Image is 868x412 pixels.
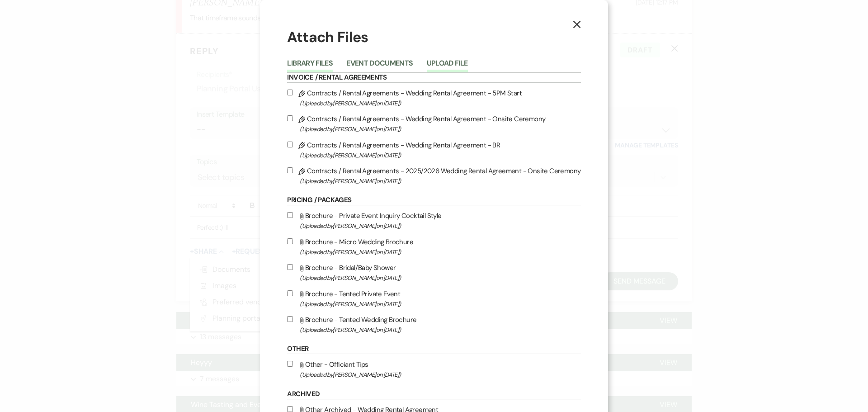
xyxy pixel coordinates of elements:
button: Upload File [427,60,468,72]
input: Brochure - Bridal/Baby Shower(Uploaded by[PERSON_NAME]on [DATE]) [287,264,293,270]
input: Brochure - Micro Wedding Brochure(Uploaded by[PERSON_NAME]on [DATE]) [287,238,293,244]
input: Other - Officiant Tips(Uploaded by[PERSON_NAME]on [DATE]) [287,361,293,367]
span: (Uploaded by [PERSON_NAME] on [DATE] ) [300,299,580,309]
label: Contracts / Rental Agreements - 2025/2026 Wedding Rental Agreement - Onsite Ceremony [287,165,580,186]
h6: Archived [287,389,580,399]
label: Brochure - Micro Wedding Brochure [287,236,580,257]
span: (Uploaded by [PERSON_NAME] on [DATE] ) [300,369,580,380]
label: Contracts / Rental Agreements - Wedding Rental Agreement - 5PM Start [287,87,580,109]
span: (Uploaded by [PERSON_NAME] on [DATE] ) [300,247,580,257]
span: (Uploaded by [PERSON_NAME] on [DATE] ) [300,325,580,335]
input: Brochure - Tented Wedding Brochure(Uploaded by[PERSON_NAME]on [DATE]) [287,316,293,322]
label: Brochure - Private Event Inquiry Cocktail Style [287,210,580,231]
span: (Uploaded by [PERSON_NAME] on [DATE] ) [300,98,580,109]
label: Brochure - Tented Private Event [287,288,580,309]
h6: Invoice / Rental Agreements [287,73,580,83]
button: Event Documents [346,60,413,72]
input: Contracts / Rental Agreements - Wedding Rental Agreement - Onsite Ceremony(Uploaded by[PERSON_NAM... [287,115,293,121]
button: Library Files [287,60,333,72]
span: (Uploaded by [PERSON_NAME] on [DATE] ) [300,273,580,283]
input: Contracts / Rental Agreements - Wedding Rental Agreement - 5PM Start(Uploaded by[PERSON_NAME]on [... [287,90,293,95]
span: (Uploaded by [PERSON_NAME] on [DATE] ) [300,176,580,186]
input: Brochure - Tented Private Event(Uploaded by[PERSON_NAME]on [DATE]) [287,290,293,296]
input: Contracts / Rental Agreements - 2025/2026 Wedding Rental Agreement - Onsite Ceremony(Uploaded by[... [287,167,293,173]
h6: Other [287,344,580,354]
label: Other - Officiant Tips [287,359,580,380]
input: Contracts / Rental Agreements - Wedding Rental Agreement - BR(Uploaded by[PERSON_NAME]on [DATE]) [287,142,293,147]
h6: Pricing / Packages [287,195,580,205]
input: Brochure - Private Event Inquiry Cocktail Style(Uploaded by[PERSON_NAME]on [DATE]) [287,212,293,218]
input: Other Archived - Wedding Rental Agreement(Uploaded by[PERSON_NAME]on [DATE]) [287,406,293,412]
label: Contracts / Rental Agreements - Wedding Rental Agreement - Onsite Ceremony [287,113,580,134]
span: (Uploaded by [PERSON_NAME] on [DATE] ) [300,150,580,161]
label: Brochure - Tented Wedding Brochure [287,314,580,335]
h1: Attach Files [287,27,580,47]
label: Contracts / Rental Agreements - Wedding Rental Agreement - BR [287,139,580,161]
span: (Uploaded by [PERSON_NAME] on [DATE] ) [300,221,580,231]
label: Brochure - Bridal/Baby Shower [287,262,580,283]
span: (Uploaded by [PERSON_NAME] on [DATE] ) [300,124,580,134]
